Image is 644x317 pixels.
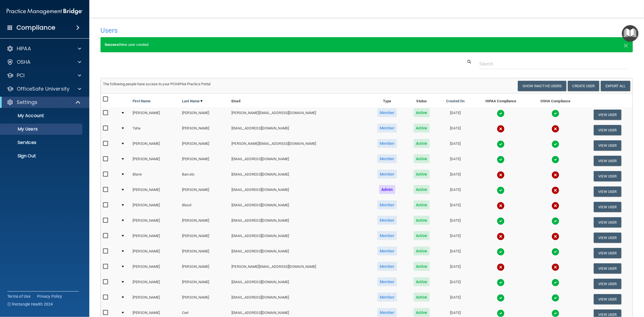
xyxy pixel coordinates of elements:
button: View User [594,217,621,228]
a: OSHA [7,59,81,65]
p: My Users [4,126,80,132]
p: PCI [17,72,25,79]
img: cross.ca9f0e7f.svg [552,202,559,210]
img: tick.e7d51cea.svg [497,248,505,256]
td: [PERSON_NAME] [180,230,229,245]
th: OSHA Compliance [528,94,582,107]
span: Member [377,293,397,302]
span: Member [377,154,397,163]
button: View User [594,186,621,197]
button: Show Inactive Users [518,81,566,91]
td: [DATE] [437,184,473,199]
td: [EMAIL_ADDRESS][DOMAIN_NAME] [229,292,368,307]
a: First Name [133,98,150,105]
img: tick.e7d51cea.svg [552,140,559,148]
button: Open Resource Center [622,25,638,42]
th: Type [368,94,406,107]
img: PMB logo [7,6,83,17]
td: [PERSON_NAME][EMAIL_ADDRESS][DOMAIN_NAME] [229,107,368,122]
td: [PERSON_NAME] [130,215,180,230]
button: View User [594,156,621,166]
span: Member [377,216,397,225]
img: cross.ca9f0e7f.svg [497,233,505,240]
button: View User [594,171,621,181]
img: tick.e7d51cea.svg [497,110,505,117]
td: [PERSON_NAME] [180,122,229,138]
button: View User [594,202,621,212]
td: [DATE] [437,122,473,138]
td: [PERSON_NAME] [130,261,180,276]
td: [PERSON_NAME] [130,276,180,292]
span: Member [377,200,397,209]
button: Create User [568,81,599,91]
td: [PERSON_NAME] [180,184,229,199]
span: Member [377,124,397,133]
span: Member [377,139,397,148]
span: Active [414,231,430,240]
span: Active [414,139,430,148]
td: [DATE] [437,138,473,153]
p: My Account [4,113,80,119]
span: Active [414,124,430,133]
td: [EMAIL_ADDRESS][DOMAIN_NAME] [229,169,368,184]
td: [EMAIL_ADDRESS][DOMAIN_NAME] [229,276,368,292]
td: [EMAIL_ADDRESS][DOMAIN_NAME] [229,230,368,245]
span: Active [414,200,430,209]
td: [PERSON_NAME] [130,153,180,169]
span: The following people have access to your PCIHIPAA Practice Portal [103,82,211,86]
img: tick.e7d51cea.svg [552,248,559,256]
span: Active [414,154,430,163]
td: [PERSON_NAME][EMAIL_ADDRESS][DOMAIN_NAME] [229,138,368,153]
td: [EMAIL_ADDRESS][DOMAIN_NAME] [229,215,368,230]
td: [EMAIL_ADDRESS][DOMAIN_NAME] [229,153,368,169]
span: Member [377,308,397,317]
th: Email [229,94,368,107]
img: tick.e7d51cea.svg [497,156,505,164]
td: Barcelo [180,169,229,184]
td: [PERSON_NAME] [180,245,229,261]
td: [EMAIL_ADDRESS][DOMAIN_NAME] [229,184,368,199]
a: Last Name [182,98,203,105]
span: Active [414,308,430,317]
div: New user created. [100,37,633,52]
span: Member [377,262,397,271]
td: [PERSON_NAME] [180,292,229,307]
span: Active [414,170,430,179]
td: [PERSON_NAME] [180,276,229,292]
img: tick.e7d51cea.svg [497,279,505,287]
button: View User [594,263,621,274]
span: Member [377,231,397,240]
td: [DATE] [437,230,473,245]
button: View User [594,110,621,120]
span: Active [414,216,430,225]
td: [DATE] [437,292,473,307]
span: Active [414,185,430,194]
img: tick.e7d51cea.svg [552,110,559,117]
td: Taha [130,122,180,138]
td: [EMAIL_ADDRESS][DOMAIN_NAME] [229,122,368,138]
img: tick.e7d51cea.svg [497,186,505,194]
p: HIPAA [17,45,31,52]
button: View User [594,140,621,151]
td: [DATE] [437,107,473,122]
img: cross.ca9f0e7f.svg [552,263,559,271]
h4: Compliance [16,24,55,32]
a: OfficeSafe University [7,86,81,92]
img: cross.ca9f0e7f.svg [552,125,559,133]
span: Active [414,277,430,286]
td: Blaire [130,169,180,184]
td: [PERSON_NAME] [130,184,180,199]
td: [DATE] [437,169,473,184]
p: Sign Out [4,153,80,159]
img: cross.ca9f0e7f.svg [497,171,505,179]
img: cross.ca9f0e7f.svg [497,263,505,271]
span: Active [414,247,430,256]
td: [PERSON_NAME][EMAIL_ADDRESS][DOMAIN_NAME] [229,261,368,276]
th: HIPAA Compliance [473,94,528,107]
p: Services [4,140,80,145]
td: [DATE] [437,153,473,169]
td: [PERSON_NAME] [180,107,229,122]
img: tick.e7d51cea.svg [497,217,505,225]
button: View User [594,248,621,258]
img: cross.ca9f0e7f.svg [552,186,559,194]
